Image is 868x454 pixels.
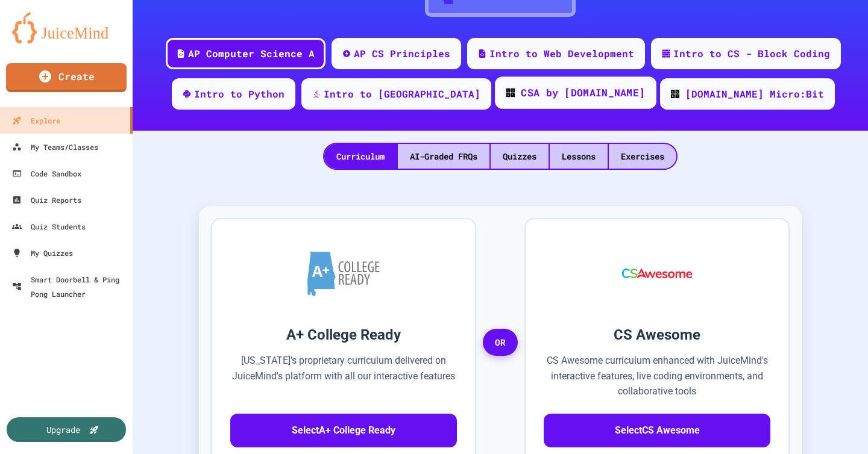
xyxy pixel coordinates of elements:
a: Create [6,63,127,92]
div: Upgrade [46,423,80,436]
div: AP CS Principles [354,46,450,61]
div: [DOMAIN_NAME] Micro:Bit [685,87,824,101]
div: Quiz Students [12,219,86,234]
div: Quiz Reports [12,193,81,207]
img: CS Awesome [610,237,705,309]
img: A+ College Ready [307,251,380,296]
div: Intro to Web Development [489,46,634,61]
span: OR [483,329,518,356]
div: CSA by [DOMAIN_NAME] [521,86,645,101]
div: Lessons [550,144,608,169]
h3: A+ College Ready [230,324,457,346]
img: logo-orange.svg [12,12,121,43]
img: CODE_logo_RGB.png [506,89,515,97]
div: Exercises [609,144,676,169]
h3: CS Awesome [544,324,770,346]
button: SelectA+ College Ready [230,414,457,447]
div: Intro to CS - Block Coding [673,46,830,61]
div: Quizzes [491,144,549,169]
img: CODE_logo_RGB.png [671,90,679,98]
div: Curriculum [324,144,397,169]
div: My Quizzes [12,246,73,260]
div: AP Computer Science A [188,46,315,61]
div: Code Sandbox [12,166,81,181]
div: Intro to [GEOGRAPHIC_DATA] [324,87,480,101]
div: Smart Doorbell & Ping Pong Launcher [12,272,128,301]
p: CS Awesome curriculum enhanced with JuiceMind's interactive features, live coding environments, a... [544,353,770,399]
div: My Teams/Classes [12,140,98,154]
button: SelectCS Awesome [544,414,770,447]
div: AI-Graded FRQs [398,144,489,169]
div: Explore [12,113,60,128]
p: [US_STATE]'s proprietary curriculum delivered on JuiceMind's platform with all our interactive fe... [230,353,457,399]
div: Intro to Python [194,87,285,101]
